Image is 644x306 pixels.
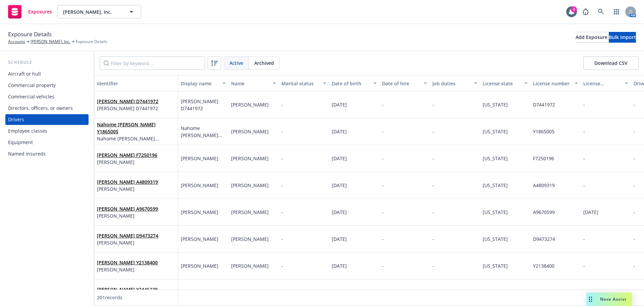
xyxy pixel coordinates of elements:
[97,151,157,159] span: [PERSON_NAME] F7250196
[229,59,243,67] span: Active
[483,236,508,242] span: [US_STATE]
[432,155,434,162] span: -
[28,9,52,14] span: Exposures
[533,263,554,269] span: Y2138400
[8,137,33,148] div: Equipment
[583,209,598,215] span: [DATE]
[5,114,89,125] a: Drivers
[634,182,635,188] span: -
[63,8,121,15] span: [PERSON_NAME], Inc.
[231,155,269,162] span: [PERSON_NAME]
[576,32,607,42] div: Add Exposure
[332,101,347,108] span: [DATE]
[571,6,577,12] div: 3
[5,148,89,159] a: Named insureds
[97,159,157,166] span: [PERSON_NAME]
[583,128,585,135] span: -
[97,266,158,273] span: [PERSON_NAME]
[97,135,175,142] span: Nahome [PERSON_NAME] Y1865005
[5,91,89,102] a: Commercial vehicles
[181,182,218,189] span: [PERSON_NAME]
[483,101,508,108] span: [US_STATE]
[432,128,434,135] span: -
[181,125,226,139] span: Nahome [PERSON_NAME] Y1865005
[382,209,384,215] span: -
[5,80,89,91] a: Commercial property
[634,155,635,162] span: -
[483,182,508,188] span: [US_STATE]
[181,98,226,112] span: [PERSON_NAME] D7441972
[533,128,554,135] span: Y1865005
[5,59,89,66] div: Schedule
[332,80,369,87] div: Date of birth
[97,121,156,135] a: Nahome [PERSON_NAME] Y1865005
[483,263,508,269] span: [US_STATE]
[483,80,520,87] div: License state
[382,80,420,87] div: Date of hire
[332,155,347,162] span: [DATE]
[432,236,434,242] span: -
[533,155,554,162] span: F7250196
[231,236,269,242] span: [PERSON_NAME]
[94,75,178,91] button: Identifier
[8,114,24,125] div: Drivers
[634,128,635,135] span: -
[181,235,218,243] span: [PERSON_NAME]
[530,75,581,91] button: License number
[97,179,158,185] a: [PERSON_NAME] A4809319
[8,69,41,79] div: Aircraft or hull
[281,80,319,87] div: Marital status
[97,105,158,112] span: [PERSON_NAME] D7441972
[609,32,636,43] button: Bulk import
[281,263,283,269] span: -
[382,236,384,242] span: -
[279,75,329,91] button: Marital status
[533,80,571,87] div: License number
[576,32,607,43] button: Add Exposure
[97,212,158,219] span: [PERSON_NAME]
[281,182,283,188] span: -
[332,209,347,215] span: [DATE]
[181,80,218,87] div: Display name
[583,155,585,162] span: -
[97,239,158,246] span: [PERSON_NAME]
[100,56,205,70] input: Filter by keyword...
[581,75,631,91] button: License expiration date
[5,69,89,79] a: Aircraft or hull
[332,182,347,188] span: [DATE]
[97,185,158,192] span: [PERSON_NAME]
[483,155,508,162] span: [US_STATE]
[483,209,508,215] span: [US_STATE]
[579,5,592,18] a: Report a Bug
[634,101,635,108] span: -
[97,259,158,266] a: [PERSON_NAME] Y2138400
[178,75,228,91] button: Display name
[181,262,218,269] span: [PERSON_NAME]
[281,101,283,108] span: -
[430,75,480,91] button: Job duties
[432,101,434,108] span: -
[583,56,639,70] button: Download CSV
[382,101,384,108] span: -
[8,80,56,91] div: Commercial property
[329,75,379,91] button: Date of birth
[379,75,430,91] button: Date of hire
[586,293,595,306] div: Drag to move
[97,232,158,239] span: [PERSON_NAME] D9473274
[432,209,434,215] span: -
[533,101,555,108] span: D7441972
[231,128,269,135] span: [PERSON_NAME]
[281,236,283,242] span: -
[97,286,158,293] a: [PERSON_NAME] Y2446229
[8,103,73,114] div: Directors, officers, or owners
[97,98,158,105] span: [PERSON_NAME] D7441972
[583,263,585,269] span: -
[97,206,158,212] a: [PERSON_NAME] A9670599
[97,205,158,212] span: [PERSON_NAME] A9670599
[332,236,347,242] span: [DATE]
[97,121,175,135] span: Nahome [PERSON_NAME] Y1865005
[480,75,530,91] button: License state
[76,39,107,45] span: Exposure Details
